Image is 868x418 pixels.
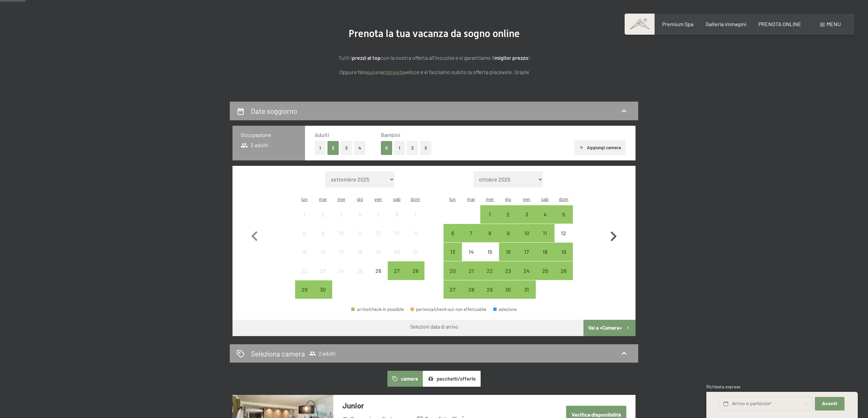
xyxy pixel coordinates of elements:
div: 24 [518,268,535,285]
abbr: lunedì [301,196,308,202]
div: Tue Sep 16 2025 [314,243,332,261]
div: Sun Oct 05 2025 [554,205,573,224]
div: 14 [407,230,424,247]
div: arrivo/check-in non effettuabile [406,224,424,242]
button: 4 [354,141,366,155]
span: Richiesta express [706,384,740,389]
div: Sat Sep 20 2025 [388,243,406,261]
div: Sat Sep 27 2025 [388,261,406,280]
div: Mon Oct 27 2025 [444,280,462,299]
div: arrivo/check-in possibile [499,224,517,242]
div: Selezioni data di arrivo [410,324,458,330]
div: arrivo/check-in possibile [517,261,536,280]
div: arrivo/check-in non effettuabile [295,224,314,242]
span: Menu [826,21,841,27]
div: arrivo/check-in possibile [499,261,517,280]
div: Thu Sep 11 2025 [351,224,369,242]
div: 5 [370,212,387,229]
div: arrivo/check-in non effettuabile [295,261,314,280]
div: arrivo/check-in possibile [480,205,499,224]
h2: Seleziona camera [251,349,305,359]
div: arrivo/check-in non effettuabile [295,243,314,261]
div: Mon Sep 22 2025 [295,261,314,280]
a: quì [367,69,374,75]
div: 2 [500,212,517,229]
div: 25 [351,268,368,285]
div: arrivo/check-in possibile [536,205,554,224]
div: arrivo/check-in possibile [444,280,462,299]
h2: Date soggiorno [251,107,297,115]
div: arrivo/check-in non effettuabile [369,243,387,261]
div: arrivo/check-in non effettuabile [332,261,351,280]
div: arrivo/check-in possibile [536,243,554,261]
div: arrivo/check-in non effettuabile [332,224,351,242]
div: arrivo/check-in non effettuabile [554,224,573,242]
div: arrivo/check-in possibile [480,280,499,299]
button: 1 [315,141,325,155]
div: arrivo/check-in possibile [517,280,536,299]
div: 16 [314,249,331,266]
button: Avanti [815,397,844,411]
div: Fri Oct 17 2025 [517,243,536,261]
button: 1 [394,141,405,155]
div: 26 [555,268,572,285]
div: Sat Oct 11 2025 [536,224,554,242]
div: 28 [463,287,480,304]
abbr: sabato [541,196,549,202]
div: arrivo/check-in possibile [554,205,573,224]
div: Tue Sep 02 2025 [314,205,332,224]
div: 11 [351,230,368,247]
div: arrivo/check-in non effettuabile [314,243,332,261]
div: 18 [351,249,368,266]
button: 2 [327,141,339,155]
div: 30 [314,287,331,304]
div: 19 [555,249,572,266]
div: Wed Oct 22 2025 [480,261,499,280]
div: 6 [444,230,461,247]
div: 29 [481,287,498,304]
div: arrivo/check-in possibile [517,205,536,224]
div: arrivo/check-in possibile [444,243,462,261]
div: arrivo/check-in possibile [499,243,517,261]
div: 27 [444,287,461,304]
div: 25 [536,268,553,285]
div: Wed Oct 08 2025 [480,224,499,242]
abbr: mercoledì [337,196,345,202]
div: 19 [370,249,387,266]
div: 26 [370,268,387,285]
div: Sat Oct 18 2025 [536,243,554,261]
div: 15 [296,249,313,266]
span: Avanti [822,401,837,407]
div: 4 [351,212,368,229]
div: 30 [500,287,517,304]
abbr: giovedì [505,196,511,202]
div: arrivo/check-in possibile [554,243,573,261]
div: 8 [296,230,313,247]
div: 23 [314,268,331,285]
button: 3 [341,141,352,155]
abbr: giovedì [357,196,363,202]
div: Fri Sep 12 2025 [369,224,387,242]
button: 0 [381,141,392,155]
div: arrivo/check-in possibile [314,280,332,299]
div: Wed Sep 17 2025 [332,243,351,261]
div: Fri Oct 10 2025 [517,224,536,242]
div: 6 [388,212,405,229]
div: Thu Oct 02 2025 [499,205,517,224]
div: Mon Oct 06 2025 [444,224,462,242]
div: arrivo/check-in possibile [444,261,462,280]
div: 2 [314,212,331,229]
div: 21 [407,249,424,266]
div: arrivo/check-in non effettuabile [295,205,314,224]
div: arrivo/check-in non effettuabile [314,224,332,242]
button: Mese successivo [604,171,623,299]
a: Premium Spa [662,21,693,27]
div: 11 [536,230,553,247]
div: 10 [333,230,350,247]
div: Fri Sep 05 2025 [369,205,387,224]
div: Wed Oct 15 2025 [480,243,499,261]
span: Bambini [381,132,400,138]
abbr: martedì [467,196,475,202]
div: arrivo/check-in possibile [499,205,517,224]
button: Aggiungi camera [574,140,626,155]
